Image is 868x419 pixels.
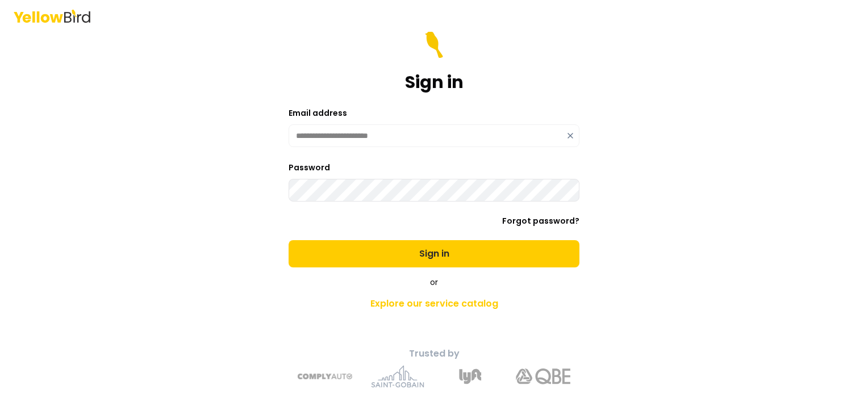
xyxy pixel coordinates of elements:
label: Password [289,162,330,173]
button: Sign in [289,240,579,267]
h1: Sign in [405,72,464,93]
span: or [430,276,438,288]
p: Trusted by [234,347,634,361]
label: Email address [289,107,347,119]
a: Explore our service catalog [234,292,634,315]
a: Forgot password? [502,215,579,227]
